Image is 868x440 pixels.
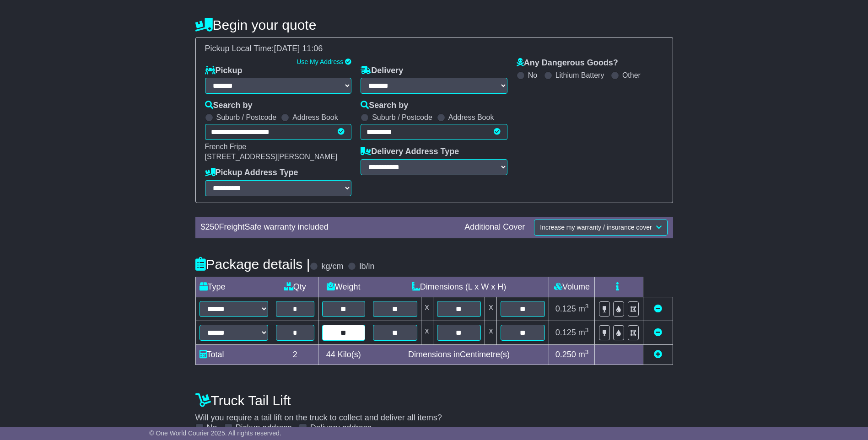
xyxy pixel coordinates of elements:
[205,168,298,178] label: Pickup Address Type
[448,113,494,122] label: Address Book
[421,297,433,321] td: x
[555,304,576,313] span: 0.125
[196,222,460,232] div: $ FreightSafe warranty included
[540,224,652,231] span: Increase my warranty / insurance cover
[578,328,589,337] span: m
[205,222,219,231] span: 250
[207,423,217,433] label: No
[205,143,247,150] span: French Fripe
[272,344,318,365] td: 2
[200,44,668,54] div: Pickup Local Time:
[292,113,338,122] label: Address Book
[585,327,589,333] sup: 3
[369,344,549,365] td: Dimensions in Centimetre(s)
[191,388,678,433] div: Will you require a tail lift on the truck to collect and deliver all items?
[318,277,369,297] td: Weight
[485,321,497,344] td: x
[361,147,459,157] label: Delivery Address Type
[534,220,667,236] button: Increase my warranty / insurance cover
[236,423,292,433] label: Pickup address
[205,101,253,111] label: Search by
[578,350,589,359] span: m
[369,277,549,297] td: Dimensions (L x W x H)
[528,71,537,80] label: No
[318,344,369,365] td: Kilo(s)
[421,321,433,344] td: x
[549,277,595,297] td: Volume
[361,101,408,111] label: Search by
[555,350,576,359] span: 0.250
[216,113,277,122] label: Suburb / Postcode
[195,277,272,297] td: Type
[195,17,673,32] h4: Begin your quote
[195,393,673,408] h4: Truck Tail Lift
[359,262,374,272] label: lb/in
[372,113,432,122] label: Suburb / Postcode
[310,423,372,433] label: Delivery address
[622,71,641,80] label: Other
[195,257,310,272] h4: Package details |
[585,303,589,310] sup: 3
[321,262,343,272] label: kg/cm
[272,277,318,297] td: Qty
[205,66,243,76] label: Pickup
[654,328,662,337] a: Remove this item
[654,350,662,359] a: Add new item
[555,71,604,80] label: Lithium Battery
[195,344,272,365] td: Total
[555,328,576,337] span: 0.125
[274,44,323,53] span: [DATE] 11:06
[578,304,589,313] span: m
[297,58,343,65] a: Use My Address
[149,429,281,437] span: © One World Courier 2025. All rights reserved.
[326,350,335,359] span: 44
[205,153,338,161] span: [STREET_ADDRESS][PERSON_NAME]
[460,222,529,232] div: Additional Cover
[517,58,618,68] label: Any Dangerous Goods?
[654,304,662,313] a: Remove this item
[361,66,403,76] label: Delivery
[485,297,497,321] td: x
[585,349,589,355] sup: 3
